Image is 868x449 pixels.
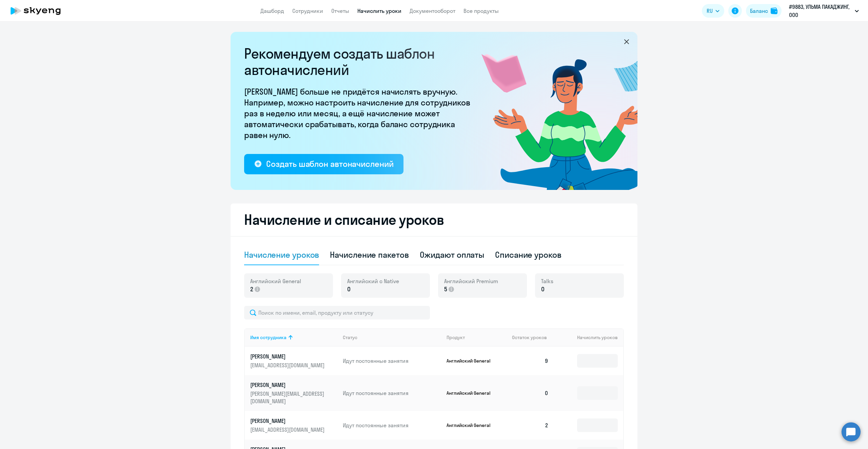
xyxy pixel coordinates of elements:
p: [PERSON_NAME] [250,417,326,425]
div: Статус [343,334,357,340]
button: Балансbalance [746,4,782,18]
a: Все продукты [463,7,499,14]
span: 2 [250,285,253,294]
p: #9883, УЛЬМА ПАКАДЖИНГ, ООО [789,3,852,19]
p: [EMAIL_ADDRESS][DOMAIN_NAME] [250,362,326,369]
a: Дашборд [260,7,284,14]
div: Имя сотрудника [250,334,287,340]
h2: Рекомендуем создать шаблон автоначислений [244,45,475,78]
span: RU [707,7,713,15]
p: Идут постоянные занятия [343,389,441,397]
input: Поиск по имени, email, продукту или статусу [244,306,430,319]
span: 0 [541,285,545,294]
div: Статус [343,334,441,340]
a: Отчеты [331,7,349,14]
img: balance [771,7,777,14]
span: Talks [541,277,553,285]
a: [PERSON_NAME][EMAIL_ADDRESS][DOMAIN_NAME] [250,353,337,369]
span: Английский Premium [444,277,498,285]
p: Английский General [447,390,497,396]
div: Ожидают оплаты [420,249,485,260]
td: 2 [507,411,554,440]
p: Идут постоянные занятия [343,357,441,365]
p: [EMAIL_ADDRESS][DOMAIN_NAME] [250,426,326,433]
p: Идут постоянные занятия [343,422,441,429]
a: Начислить уроки [357,7,401,14]
div: Начисление пакетов [330,249,409,260]
td: 0 [507,375,554,411]
button: RU [702,4,724,18]
div: Продукт [447,334,465,340]
p: [PERSON_NAME] [250,381,326,389]
p: Английский General [447,422,497,428]
div: Продукт [447,334,507,340]
div: Начисление уроков [244,249,319,260]
a: Сотрудники [292,7,323,14]
button: #9883, УЛЬМА ПАКАДЖИНГ, ООО [786,3,862,19]
span: Английский General [250,277,301,285]
td: 9 [507,347,554,375]
button: Создать шаблон автоначислений [244,154,403,174]
p: [PERSON_NAME][EMAIL_ADDRESS][DOMAIN_NAME] [250,390,326,405]
div: Имя сотрудника [250,334,337,340]
p: Английский General [447,358,497,364]
div: Списание уроков [495,249,561,260]
div: Баланс [750,7,768,15]
div: Создать шаблон автоначислений [266,158,393,169]
th: Начислить уроков [554,328,623,347]
a: [PERSON_NAME][PERSON_NAME][EMAIL_ADDRESS][DOMAIN_NAME] [250,381,337,405]
span: Остаток уроков [512,334,547,340]
a: [PERSON_NAME][EMAIL_ADDRESS][DOMAIN_NAME] [250,417,337,433]
h2: Начисление и списание уроков [244,212,624,228]
span: 5 [444,285,447,294]
div: Остаток уроков [512,334,554,340]
p: [PERSON_NAME] [250,353,326,360]
p: [PERSON_NAME] больше не придётся начислять вручную. Например, можно настроить начисление для сотр... [244,86,475,140]
span: 0 [347,285,351,294]
span: Английский с Native [347,277,399,285]
a: Документооборот [410,7,455,14]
